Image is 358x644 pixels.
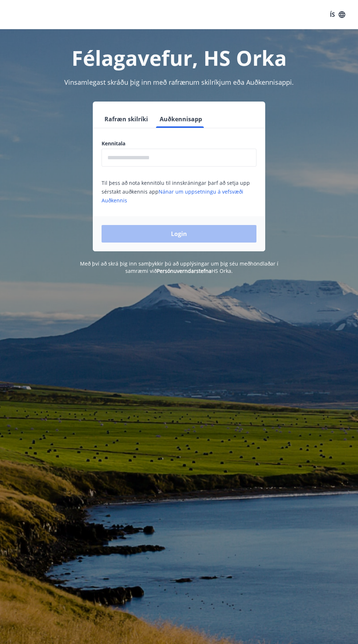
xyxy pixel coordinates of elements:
label: Kennitala [102,140,256,147]
a: Nánar um uppsetningu á vefsvæði Auðkennis [102,188,243,204]
button: Auðkennisapp [157,110,205,128]
button: Rafræn skilríki [102,110,151,128]
a: Persónuverndarstefna [157,267,212,274]
span: Til þess að nota kennitölu til innskráningar þarf að setja upp sérstakt auðkennis app [102,179,250,204]
span: Með því að skrá þig inn samþykkir þú að upplýsingar um þig séu meðhöndlaðar í samræmi við HS Orka. [80,260,278,274]
h1: Félagavefur, HS Orka [9,44,349,72]
span: Vinsamlegast skráðu þig inn með rafrænum skilríkjum eða Auðkennisappi. [64,78,294,87]
button: ÍS [326,8,349,21]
